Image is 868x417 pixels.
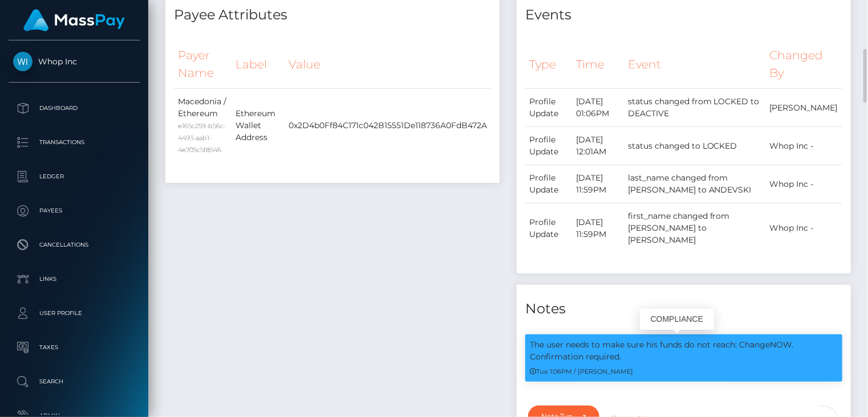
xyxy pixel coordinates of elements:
a: Taxes [9,333,140,362]
td: 0x2D4b0Ff84C171c042B15551De118736A0FdB472A [285,89,491,163]
p: Links [13,271,135,288]
td: status changed to LOCKED [624,127,765,165]
a: Links [9,265,140,293]
td: [DATE] 01:06PM [573,89,624,127]
small: Tue 1:06PM / [PERSON_NAME] [530,367,633,375]
td: [DATE] 11:59PM [573,203,624,254]
a: Ledger [9,162,140,191]
img: Whop Inc [13,52,33,71]
td: Whop Inc - [765,127,842,165]
span: Whop Inc [9,56,140,67]
th: Value [285,40,491,88]
th: Payer Name [174,40,232,88]
td: Profile Update [525,203,573,254]
th: Label [232,40,285,88]
td: Profile Update [525,127,573,165]
p: Payees [13,202,135,219]
a: Dashboard [9,94,140,122]
small: e165c259-b56c-4493-aab1-4e705c5f8546 [178,122,226,154]
th: Changed By [765,40,842,88]
p: User Profile [13,305,135,322]
h4: Payee Attributes [174,5,491,25]
a: Cancellations [9,231,140,259]
th: Event [624,40,765,88]
a: Transactions [9,128,140,157]
img: MassPay Logo [23,9,125,31]
p: Taxes [13,339,135,356]
td: Profile Update [525,89,573,127]
td: Profile Update [525,165,573,203]
div: COMPLIANCE [640,309,714,330]
th: Time [573,40,624,88]
th: Type [525,40,573,88]
a: User Profile [9,299,140,328]
p: Transactions [13,134,135,151]
h4: Events [525,5,842,25]
a: Search [9,367,140,396]
td: [DATE] 11:59PM [573,165,624,203]
p: Dashboard [13,100,135,117]
a: Payees [9,197,140,225]
td: Whop Inc - [765,203,842,254]
td: first_name changed from [PERSON_NAME] to [PERSON_NAME] [624,203,765,254]
p: Ledger [13,168,135,185]
h4: Notes [525,299,842,319]
td: [PERSON_NAME] [765,89,842,127]
td: [DATE] 12:01AM [573,127,624,165]
td: Macedonia / Ethereum [174,89,232,163]
p: Cancellations [13,236,135,254]
p: The user needs to make sure his funds do not reach: ChangeNOW. Confirmation required. [530,339,838,363]
td: status changed from LOCKED to DEACTIVE [624,89,765,127]
td: last_name changed from [PERSON_NAME] to ANDEVSKI [624,165,765,203]
td: Ethereum Wallet Address [232,89,285,163]
td: Whop Inc - [765,165,842,203]
p: Search [13,373,135,390]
